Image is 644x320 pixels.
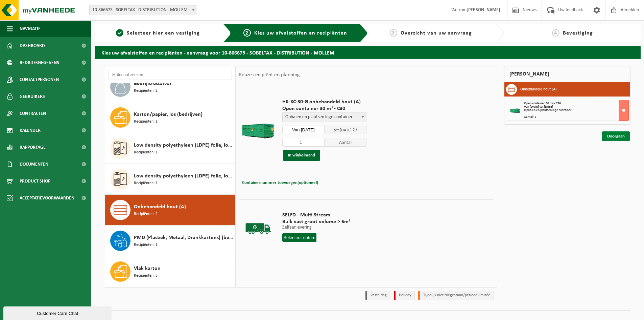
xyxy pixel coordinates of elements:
[20,20,41,37] span: Navigatie
[105,226,235,256] button: PMD (Plastiek, Metaal, Drankkartons) (bedrijven) Recipiënten: 1
[134,172,233,180] span: Low density polyethyleen (LDPE) folie, los, naturel/gekleurd (80/20)
[116,29,123,37] span: 1
[134,180,158,187] span: Recipiënten: 1
[105,256,235,287] button: Vlak karton Recipiënten: 3
[134,242,158,248] span: Recipiënten: 1
[282,212,350,218] span: SELFD - Multi Stream
[524,109,628,112] div: Ophalen en plaatsen lege container
[325,138,367,147] span: Aantal
[105,71,235,102] button: Bedrijfsrestafval Recipiënten: 2
[90,5,197,15] span: 10-866675 - SOBELTAX - DISTRIBUTION - MOLLEM
[282,112,366,122] span: Ophalen en plaatsen lege container
[134,141,233,149] span: Low density polyethyleen (LDPE) folie, los, naturel
[282,105,366,112] span: Open container 30 m³ - C30
[242,180,318,185] span: Containernummer toevoegen(optioneel)
[134,80,171,88] span: Bedrijfsrestafval
[552,29,559,37] span: 4
[520,84,557,95] h3: Onbehandeld hout (A)
[241,178,319,188] button: Containernummer toevoegen(optioneel)
[282,225,350,230] p: Zelfaanlevering
[134,203,186,211] span: Onbehandeld hout (A)
[134,234,233,242] span: PMD (Plastiek, Metaal, Drankkartons) (bedrijven)
[20,139,46,156] span: Rapportage
[98,29,218,37] a: 1Selecteer hier een vestiging
[524,105,553,109] strong: Van [DATE] tot [DATE]
[283,112,366,122] span: Ophalen en plaatsen lege container
[334,128,352,132] span: tot [DATE]
[20,37,45,54] span: Dashboard
[20,105,46,122] span: Contracten
[282,233,316,242] input: Selecteer datum
[20,54,59,71] span: Bedrijfsgegevens
[105,133,235,164] button: Low density polyethyleen (LDPE) folie, los, naturel Recipiënten: 1
[95,46,641,59] h2: Kies uw afvalstoffen en recipiënten - aanvraag voor 10-866675 - SOBELTAX - DISTRIBUTION - MOLLEM
[236,66,303,83] div: Keuze recipiënt en planning
[134,264,161,273] span: Vlak karton
[134,119,158,125] span: Recipiënten: 1
[283,150,320,161] button: In winkelmand
[20,71,59,88] span: Contactpersonen
[243,29,251,37] span: 2
[105,102,235,133] button: Karton/papier, los (bedrijven) Recipiënten: 1
[3,305,113,320] iframe: chat widget
[127,30,200,36] span: Selecteer hier een vestiging
[20,156,48,173] span: Documenten
[282,99,366,105] span: HK-XC-30-G onbehandeld hout (A)
[282,126,325,134] input: Selecteer datum
[282,218,350,225] span: Bulk vast groot volume > 6m³
[504,66,630,82] div: [PERSON_NAME]
[20,190,74,207] span: Acceptatievoorwaarden
[602,131,630,141] a: Doorgaan
[418,291,494,300] li: Tijdelijk niet toegestaan/période limitée
[109,70,232,80] input: Materiaal zoeken
[134,273,158,279] span: Recipiënten: 3
[105,195,235,226] button: Onbehandeld hout (A) Recipiënten: 2
[134,211,158,217] span: Recipiënten: 2
[20,122,41,139] span: Kalender
[20,88,45,105] span: Gebruikers
[390,29,397,37] span: 3
[20,173,50,190] span: Product Shop
[134,110,202,119] span: Karton/papier, los (bedrijven)
[467,7,500,13] strong: [PERSON_NAME]
[89,5,197,15] span: 10-866675 - SOBELTAX - DISTRIBUTION - MOLLEM
[524,102,561,105] span: Open container 30 m³ - C30
[394,291,415,300] li: Holiday
[134,149,158,156] span: Recipiënten: 1
[401,30,472,36] span: Overzicht van uw aanvraag
[134,88,158,94] span: Recipiënten: 2
[105,164,235,195] button: Low density polyethyleen (LDPE) folie, los, naturel/gekleurd (80/20) Recipiënten: 1
[524,115,628,119] div: Aantal: 1
[254,30,347,36] span: Kies uw afvalstoffen en recipiënten
[365,291,390,300] li: Vaste dag
[563,30,593,36] span: Bevestiging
